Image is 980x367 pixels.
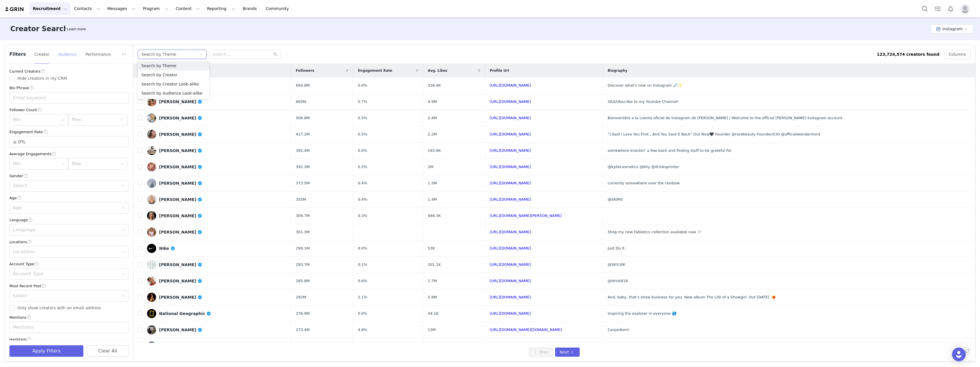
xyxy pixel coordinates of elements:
[9,345,83,357] button: Apply Filters
[13,324,120,330] div: Mentions
[296,83,310,88] span: 694.8M
[296,99,306,105] span: 665M
[296,229,310,235] span: 301.3M
[490,311,531,316] a: [URL][DOMAIN_NAME]
[608,165,679,169] span: @kyliecosmetics @khy @drinksprinter
[358,148,367,153] span: 0.0%
[139,2,172,15] button: Program
[428,180,437,186] span: 1.5M
[608,246,626,250] span: Just Do It.
[296,246,310,251] span: 299.1M
[296,311,310,316] span: 276.9M
[529,348,553,357] button: Prev
[29,2,71,15] button: Recruitment
[9,239,128,245] div: Locations
[358,278,367,284] span: 0.6%
[104,2,139,15] button: Messages
[147,162,287,171] a: [PERSON_NAME]
[9,51,26,58] span: Filters
[147,325,156,334] img: v2
[296,197,306,202] span: 355M
[159,230,202,234] div: [PERSON_NAME]
[428,115,437,121] span: 2.4M
[608,197,623,202] span: @SKIMS
[608,230,702,234] span: Shop my new Fabletics collection available now 🤍
[296,68,314,73] span: Followers
[13,293,119,299] div: Select
[358,327,367,333] span: 4.8%
[141,50,176,59] div: Search by Theme
[159,295,202,300] div: [PERSON_NAME]
[61,162,65,166] i: icon: down
[428,294,437,300] span: 5.9M
[296,327,310,333] span: 273.4M
[9,173,128,179] div: Gender
[944,2,957,15] button: Notifications
[296,213,310,219] span: 309.7M
[490,116,531,120] a: [URL][DOMAIN_NAME]
[9,261,128,267] div: Account Type
[239,2,262,15] a: Brands
[9,314,128,320] div: Mentions
[428,278,437,284] span: 1.7M
[159,279,202,283] div: [PERSON_NAME]
[122,184,125,188] i: icon: down
[13,249,120,255] div: Locations
[72,117,117,123] div: Max
[490,148,531,153] a: [URL][DOMAIN_NAME]
[608,328,629,332] span: Carpediem!
[262,2,295,15] a: Community
[147,179,287,188] a: [PERSON_NAME]
[358,246,367,251] span: 0.0%
[490,132,531,136] a: [URL][DOMAIN_NAME]
[147,211,156,220] img: v2
[9,92,128,103] input: Enter keyword
[147,97,156,106] img: v2
[159,262,202,267] div: [PERSON_NAME]
[490,214,562,218] a: [URL][DOMAIN_NAME][PERSON_NAME]
[159,165,202,169] div: [PERSON_NAME]
[931,2,944,15] a: Tasks
[919,2,931,15] button: Search
[58,50,77,59] button: Audience
[121,118,124,122] i: icon: down
[147,309,156,318] img: v2
[358,262,367,268] span: 0.1%
[358,83,367,88] span: 0.0%
[296,262,310,268] span: 293.7M
[147,179,156,188] img: v2
[147,146,287,155] a: [PERSON_NAME]
[147,342,287,351] a: [PERSON_NAME]
[490,328,562,332] a: [URL][DOMAIN_NAME][DOMAIN_NAME]
[428,197,437,202] span: 1.4M
[608,262,625,267] span: @SKYLRK
[490,83,531,87] a: [URL][DOMAIN_NAME]
[358,294,367,300] span: 2.1%
[961,4,970,13] img: placeholder-profile.jpg
[66,26,87,32] div: Tooltip anchor
[296,131,310,137] span: 417.2M
[9,85,128,91] div: Bio Phrase
[296,148,310,153] span: 392.4M
[159,246,175,251] div: Nike
[608,68,627,73] span: Biography
[358,197,367,202] span: 0.4%
[608,148,732,153] span: somewhere knockin’ a few back and finding stuff to be grateful for
[138,70,209,79] li: Search by Creator
[147,162,156,171] img: v2
[147,97,287,106] a: [PERSON_NAME]
[490,197,531,202] a: [URL][DOMAIN_NAME]
[138,79,209,89] li: Search by Creator Look-alike
[296,115,310,121] span: 506.8M
[147,342,156,351] img: v2
[147,81,287,90] a: Instagram
[147,130,156,139] img: v2
[9,129,128,135] div: Engagement Rate
[944,50,971,59] button: Columns
[490,99,531,104] a: [URL][DOMAIN_NAME]
[15,76,69,81] span: Hide creators in my CRM
[147,244,156,253] img: v2
[159,311,211,316] div: National Geographic
[147,195,287,204] a: [PERSON_NAME]
[147,130,287,139] a: [PERSON_NAME]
